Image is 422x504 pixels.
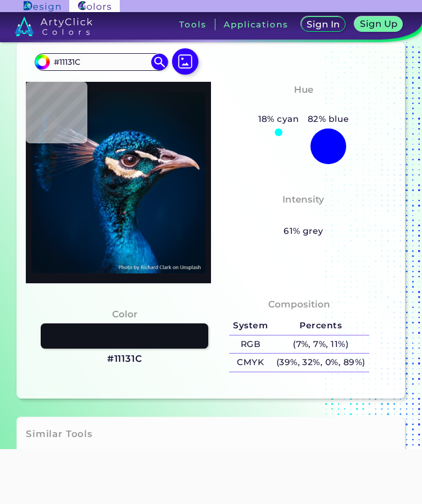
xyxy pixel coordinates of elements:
h5: Sign Up [362,20,396,28]
h5: (39%, 32%, 0%, 89%) [272,354,369,372]
h5: System [229,317,272,335]
h4: Composition [268,296,330,312]
h3: Applications [224,20,288,29]
img: ArtyClick Design logo [24,1,60,12]
h3: #11131C [107,352,142,366]
h4: Intensity [282,192,324,208]
h5: CMYK [229,354,272,372]
a: Sign Up [357,18,401,31]
h3: Similar Tools [26,428,93,441]
img: icon picture [172,48,198,75]
h3: Tealish Blue [268,99,340,113]
img: logo_artyclick_colors_white.svg [15,16,92,36]
h5: 18% cyan [254,112,303,126]
img: img_pavlin.jpg [31,87,206,278]
input: type color.. [50,55,152,70]
h5: (7%, 7%, 11%) [272,335,369,354]
img: icon search [151,54,168,70]
h4: Color [112,306,137,322]
h3: Tools [179,20,206,29]
h5: Percents [272,317,369,335]
h5: 82% blue [303,112,353,126]
h5: RGB [229,335,272,354]
h3: Pastel [283,209,324,222]
h5: Sign In [308,20,338,29]
h5: 61% grey [284,224,324,238]
a: Sign In [303,18,344,31]
h4: Hue [294,82,313,98]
